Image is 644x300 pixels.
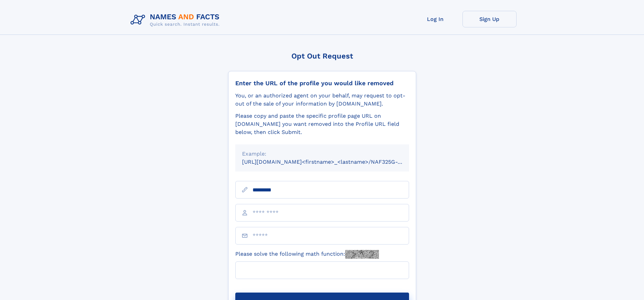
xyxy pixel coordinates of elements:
[235,112,409,136] div: Please copy and paste the specific profile page URL on [DOMAIN_NAME] you want removed into the Pr...
[408,11,462,27] a: Log In
[235,250,379,259] label: Please solve the following math function:
[242,159,422,165] small: [URL][DOMAIN_NAME]<firstname>_<lastname>/NAF325G-xxxxxxxx
[228,52,416,60] div: Opt Out Request
[242,150,402,158] div: Example:
[462,11,517,27] a: Sign Up
[235,79,409,87] div: Enter the URL of the profile you would like removed
[128,11,225,29] img: Logo Names and Facts
[235,92,409,108] div: You, or an authorized agent on your behalf, may request to opt-out of the sale of your informatio...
